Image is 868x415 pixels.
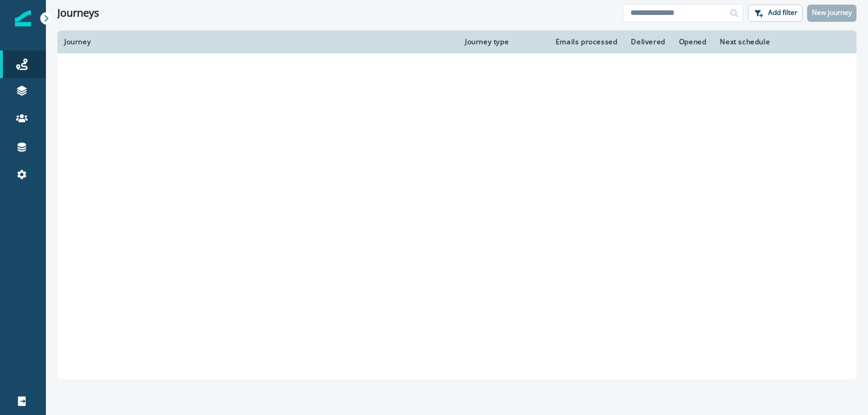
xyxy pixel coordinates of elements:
[57,7,99,20] h1: Journeys
[551,37,618,46] div: Emails processed
[807,5,857,22] button: New journey
[748,5,803,22] button: Add filter
[15,10,31,26] img: Inflection
[64,37,451,46] div: Journey
[631,37,665,46] div: Delivered
[768,9,797,17] p: Add filter
[465,37,537,46] div: Journey type
[812,9,852,17] p: New journey
[679,37,707,46] div: Opened
[720,37,821,46] div: Next schedule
